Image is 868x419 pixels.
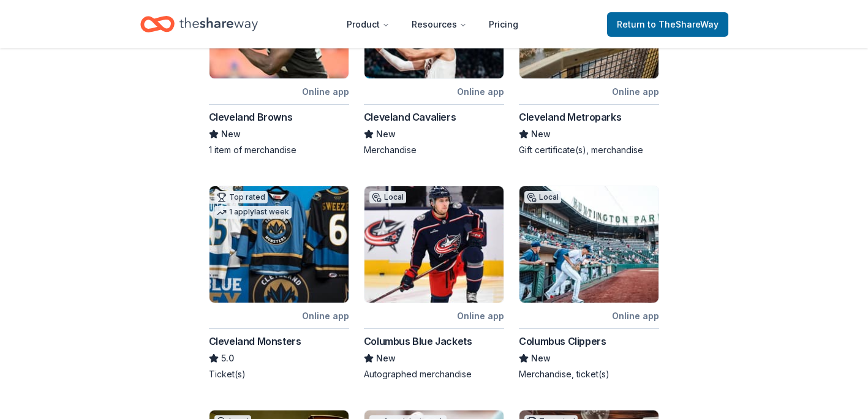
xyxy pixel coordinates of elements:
div: Top rated [214,191,268,203]
div: Autographed merchandise [364,368,504,380]
div: Online app [612,308,659,323]
div: Cleveland Cavaliers [364,110,456,124]
div: 1 item of merchandise [209,144,349,156]
div: Columbus Blue Jackets [364,334,472,349]
span: Return [617,17,719,32]
img: Image for Cleveland Monsters [209,186,349,303]
div: 1 apply last week [214,206,292,219]
a: Returnto TheShareWay [607,12,728,37]
button: Resources [402,12,477,37]
div: Online app [457,308,504,323]
div: Gift certificate(s), merchandise [519,144,659,156]
div: Merchandise, ticket(s) [519,368,659,380]
div: Local [369,191,406,203]
nav: Main [337,10,528,39]
span: 5.0 [221,351,234,366]
div: Cleveland Metroparks [519,110,621,124]
a: Pricing [479,12,528,37]
img: Image for Columbus Blue Jackets [364,186,504,303]
div: Merchandise [364,144,504,156]
span: New [531,127,551,142]
a: Home [140,10,258,39]
span: New [221,127,241,142]
div: Cleveland Browns [209,110,293,124]
div: Online app [457,84,504,99]
button: Product [337,12,399,37]
a: Image for Columbus ClippersLocalOnline appColumbus ClippersNewMerchandise, ticket(s) [519,186,659,380]
span: New [376,351,396,366]
div: Cleveland Monsters [209,334,301,349]
a: Image for Columbus Blue JacketsLocalOnline appColumbus Blue JacketsNewAutographed merchandise [364,186,504,380]
div: Local [524,191,561,203]
div: Online app [302,84,349,99]
span: New [531,351,551,366]
div: Online app [302,308,349,323]
a: Image for Cleveland MonstersTop rated1 applylast weekOnline appCleveland Monsters5.0Ticket(s) [209,186,349,380]
div: Online app [612,84,659,99]
div: Ticket(s) [209,368,349,380]
span: New [376,127,396,142]
span: to TheShareWay [647,19,719,29]
div: Columbus Clippers [519,334,606,349]
img: Image for Columbus Clippers [519,186,659,303]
